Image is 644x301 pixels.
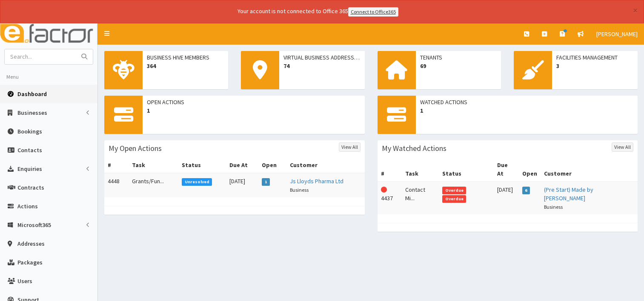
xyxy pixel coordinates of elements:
span: [PERSON_NAME] [596,30,638,38]
button: × [633,6,638,15]
span: Dashboard [17,90,47,98]
a: (Pre Start) Made by [PERSON_NAME] [544,186,593,202]
span: Open Actions [147,98,361,106]
small: Business [544,204,563,210]
th: # [104,157,129,173]
div: Your account is not connected to Office 365 [69,7,567,17]
span: Bookings [17,128,42,135]
th: Status [439,157,493,182]
span: Business Hive Members [147,53,224,62]
a: View All [339,142,361,152]
span: 1 [420,106,634,115]
span: 1 [147,106,361,115]
th: Customer [286,157,364,173]
a: View All [612,142,633,152]
small: Business [290,187,309,193]
span: Contacts [17,146,42,154]
span: Contracts [17,184,44,191]
span: Overdue [442,195,466,203]
span: Tenants [420,53,497,62]
span: Packages [17,258,43,266]
td: 4448 [104,173,129,197]
span: 364 [147,62,224,70]
th: Task [129,157,178,173]
td: 4437 [378,182,402,214]
span: 6 [522,187,530,194]
span: Facilities Management [556,53,633,62]
span: Microsoft365 [17,221,51,229]
th: Status [178,157,226,173]
span: 1 [262,178,270,186]
span: Businesses [17,109,47,116]
span: Enquiries [17,165,42,173]
i: This Action is overdue! [381,187,387,193]
input: Search... [5,49,76,64]
th: Due At [494,157,519,182]
td: [DATE] [494,182,519,214]
span: Actions [17,202,38,210]
h3: My Open Actions [109,145,162,152]
th: Open [258,157,286,173]
th: # [378,157,402,182]
td: [DATE] [226,173,258,197]
a: Js Lloyds Pharma Ltd [290,177,343,185]
span: Users [17,277,32,285]
span: Overdue [442,187,466,194]
th: Open [519,157,541,182]
td: Grants/Fun... [129,173,178,197]
span: 74 [283,62,361,70]
span: 69 [420,62,497,70]
span: Unresolved [182,178,212,186]
h3: My Watched Actions [382,145,447,152]
span: Watched Actions [420,98,634,106]
th: Due At [226,157,258,173]
th: Task [402,157,439,182]
span: 3 [556,62,633,70]
a: [PERSON_NAME] [590,23,644,45]
span: Addresses [17,240,45,247]
td: Contact Mi... [402,182,439,214]
th: Customer [541,157,638,182]
span: Virtual Business Addresses [283,53,361,62]
a: Connect to Office365 [348,7,398,17]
